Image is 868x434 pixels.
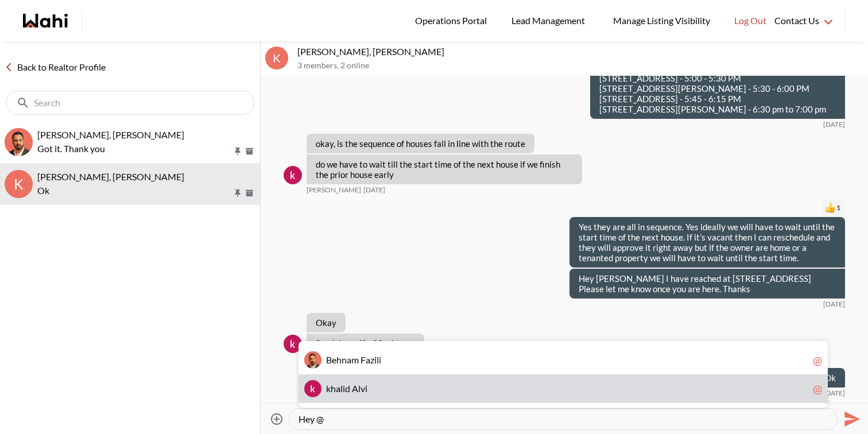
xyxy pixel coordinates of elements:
[243,146,255,156] button: Archive
[34,97,228,108] input: Search
[565,199,845,217] div: Reaction list
[351,354,359,365] span: m
[299,346,828,374] a: BBehnamFazili@
[326,354,332,365] span: B
[5,128,33,156] img: k
[823,120,845,129] time: 2025-07-13T16:58:40.550Z
[823,389,845,398] time: 2025-07-13T20:35:38.078Z
[326,383,331,394] span: k
[347,354,351,365] span: a
[243,188,255,198] button: Archive
[599,52,836,114] p: Hi [PERSON_NAME], Below is the revised schedule for [DATE]. 4354 Waterford Cres - 4:30 - 5:15 PM ...
[331,383,336,394] span: h
[304,380,321,397] img: k
[37,142,232,156] p: Got it. Thank you
[836,203,840,212] span: 1
[332,354,336,365] span: e
[265,46,288,69] div: k
[299,374,828,403] a: kkhalidAlvi@
[352,383,358,394] span: A
[366,354,370,365] span: a
[579,222,836,263] p: Yes they are all in sequence. Yes ideally we will have to wait until the start time of the next h...
[316,317,336,328] p: Okay
[37,129,184,140] span: [PERSON_NAME], [PERSON_NAME]
[284,166,302,184] div: khalid Alvi
[365,383,367,394] span: i
[297,61,863,71] p: 3 members , 2 online
[37,171,184,182] span: [PERSON_NAME], [PERSON_NAME]
[336,383,340,394] span: a
[370,354,374,365] span: z
[343,383,345,394] span: i
[342,354,347,365] span: n
[5,170,33,198] div: k
[363,185,385,195] time: 2025-07-13T17:50:26.361Z
[361,383,365,394] span: v
[297,46,863,57] p: [PERSON_NAME], [PERSON_NAME]
[361,354,366,365] span: F
[316,138,525,149] p: okay, is the sequence of houses fall in line with the route
[5,128,33,156] div: khalid Alvi, Behnam
[377,354,379,365] span: l
[23,14,68,28] a: Wahi homepage
[379,354,381,365] span: i
[511,13,589,28] span: Lead Management
[336,354,342,365] span: h
[823,300,845,309] time: 2025-07-13T20:23:32.323Z
[813,382,822,396] div: @
[813,353,822,367] div: @
[824,373,836,383] p: Ok
[579,273,836,294] p: Hey [PERSON_NAME] I have reached at [STREET_ADDRESS] Please let me know once you are here. Thanks
[232,188,243,198] button: Pin
[415,13,491,28] span: Operations Portal
[304,351,321,369] div: Behnam Fazili
[37,184,232,197] p: Ok
[316,338,415,348] p: Stuck in traffic 20 minutes
[299,413,828,425] textarea: Type your message
[316,159,573,180] li: do we have to wait till the start time of the next house if we finish the prior house early
[284,166,302,184] img: k
[345,383,350,394] span: d
[304,351,321,369] img: B
[374,354,377,365] span: i
[284,335,302,353] img: k
[307,185,361,195] span: [PERSON_NAME]
[304,380,321,397] div: khalid Alvi
[734,13,766,28] span: Log Out
[340,383,343,394] span: l
[838,406,863,432] button: Send
[232,146,243,156] button: Pin
[284,335,302,353] div: khalid Alvi
[358,383,361,394] span: l
[825,203,840,212] button: Reactions: like
[610,13,714,28] span: Manage Listing Visibility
